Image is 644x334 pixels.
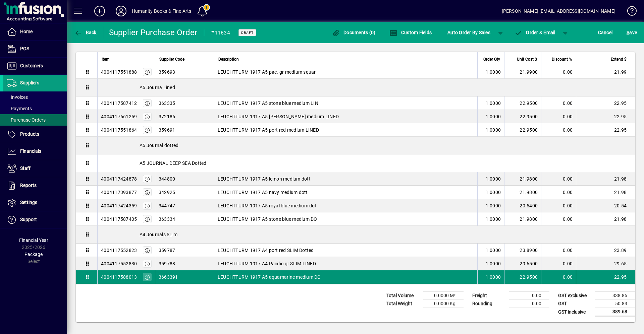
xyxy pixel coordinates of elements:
td: Freight [469,292,509,300]
td: 22.9500 [504,270,541,284]
span: Description [218,56,239,63]
div: A5 Journa Lined [98,79,635,96]
div: 4004117551864 [101,127,137,133]
td: 363334 [155,212,214,226]
span: LEUCHTTURM 1917 A5 aquamarine medium DO [218,274,321,280]
span: Purchase Orders [7,117,46,123]
td: 0.0000 M³ [423,292,464,300]
td: 0.00 [541,186,576,199]
span: Package [24,252,43,257]
td: 22.95 [576,110,635,123]
a: Products [3,126,67,143]
td: 1.0000 [477,96,504,110]
td: 344747 [155,199,214,212]
span: S [627,30,629,35]
span: LEUCHTTURM 1917 A5 lemon medium dott [218,176,311,182]
td: 0.00 [541,110,576,123]
button: Auto Order By Sales [444,26,494,39]
td: 22.9500 [504,110,541,123]
a: Settings [3,194,67,211]
div: 4004117552830 [101,260,137,267]
td: GST inclusive [555,308,595,316]
button: Cancel [596,26,614,39]
span: LEUCHTTURM 1917 A5 navy medium dott [218,189,308,196]
span: LEUCHTTURM 1917 A5 stone blue medium LIN [218,100,318,107]
button: Profile [110,5,132,17]
td: 21.98 [576,172,635,186]
div: 4004117551888 [101,69,137,75]
div: 4004117424359 [101,202,137,209]
td: 20.54 [576,199,635,212]
td: 0.00 [541,172,576,186]
td: 0.0000 Kg [423,300,464,308]
td: 1.0000 [477,65,504,79]
span: POS [20,46,29,51]
span: Discount % [552,56,572,63]
div: A5 JOURNAL DEEP SEA Dotted [98,154,635,172]
td: 22.9500 [504,123,541,137]
span: Financials [20,148,41,154]
td: 359787 [155,244,214,257]
td: 342925 [155,186,214,199]
td: 0.00 [541,270,576,284]
td: 1.0000 [477,110,504,123]
button: Add [89,5,110,17]
td: 22.95 [576,123,635,137]
span: Products [20,131,39,137]
td: 0.00 [509,300,549,308]
td: 0.00 [541,199,576,212]
a: Payments [3,103,67,114]
td: 22.95 [576,270,635,284]
button: Save [625,26,639,39]
td: 0.00 [541,65,576,79]
a: Invoices [3,91,67,103]
span: LEUCHTTURM 1917 A5 pac. gr medium squar [218,69,316,75]
td: 359693 [155,65,214,79]
div: 4004117393877 [101,189,137,196]
td: 21.9800 [504,172,541,186]
div: Supplier Purchase Order [109,27,198,38]
td: 0.00 [541,212,576,226]
td: 372186 [155,110,214,123]
div: 4004117424878 [101,176,137,182]
a: Staff [3,160,67,177]
td: 1.0000 [477,257,504,270]
td: 23.8900 [504,244,541,257]
td: 1.0000 [477,199,504,212]
td: Total Weight [383,300,423,308]
span: Documents (0) [332,30,376,35]
span: Staff [20,165,31,171]
td: 344800 [155,172,214,186]
td: 0.00 [509,292,549,300]
span: Draft [241,30,254,35]
a: Purchase Orders [3,114,67,126]
span: Cancel [598,27,613,38]
a: Reports [3,177,67,194]
span: Financial Year [19,238,48,243]
div: A4 Journals SLim [98,226,635,243]
td: 22.9500 [504,96,541,110]
a: Financials [3,143,67,160]
span: LEUCHTTURM 1917 A5 royal blue medium dot [218,202,317,209]
td: 22.95 [576,96,635,110]
div: 4004117588013 [101,274,137,280]
div: [PERSON_NAME] [EMAIL_ADDRESS][DOMAIN_NAME] [502,6,615,16]
span: LEUCHTTURM 1917 A4 Pacific gr SLIM LINED [218,260,316,267]
a: POS [3,41,67,57]
div: 4004117552823 [101,247,137,254]
td: GST exclusive [555,292,595,300]
span: Supplier Code [159,56,184,63]
span: ave [627,27,637,38]
span: Settings [20,200,37,205]
div: 4004117587412 [101,100,137,107]
td: 23.89 [576,244,635,257]
td: 1.0000 [477,123,504,137]
span: Order Qty [483,56,500,63]
span: Custom Fields [389,30,432,35]
td: 389.68 [595,308,635,316]
td: 0.00 [541,257,576,270]
span: Invoices [7,94,28,100]
td: 21.98 [576,186,635,199]
td: 359788 [155,257,214,270]
span: LEUCHTTURM 1917 A5 stone blue medium DO [218,216,317,222]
